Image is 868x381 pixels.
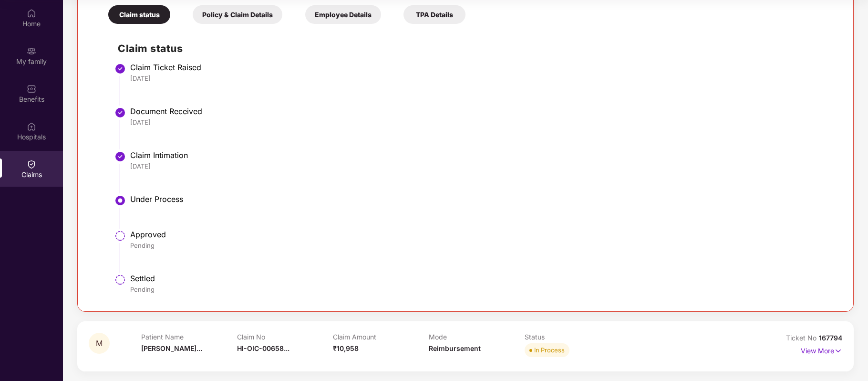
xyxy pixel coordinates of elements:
img: svg+xml;base64,PHN2ZyBpZD0iSG9tZSIgeG1sbnM9Imh0dHA6Ly93d3cudzMub3JnLzIwMDAvc3ZnIiB3aWR0aD0iMjAiIG... [27,9,36,18]
img: svg+xml;base64,PHN2ZyBpZD0iU3RlcC1QZW5kaW5nLTMyeDMyIiB4bWxucz0iaHR0cDovL3d3dy53My5vcmcvMjAwMC9zdm... [114,274,126,286]
div: Approved [130,230,832,239]
div: Under Process [130,194,832,204]
h2: Claim status [118,41,832,56]
span: [PERSON_NAME]... [141,344,202,352]
img: svg+xml;base64,PHN2ZyBpZD0iU3RlcC1QZW5kaW5nLTMyeDMyIiB4bWxucz0iaHR0cDovL3d3dy53My5vcmcvMjAwMC9zdm... [114,230,126,242]
span: Reimbursement [429,344,481,352]
div: Claim status [108,5,170,24]
span: HI-OIC-00658... [237,344,289,352]
img: svg+xml;base64,PHN2ZyB3aWR0aD0iMjAiIGhlaWdodD0iMjAiIHZpZXdCb3g9IjAgMCAyMCAyMCIgZmlsbD0ibm9uZSIgeG... [27,46,36,56]
p: Patient Name [141,333,237,341]
div: Policy & Claim Details [193,5,282,24]
div: Claim Ticket Raised [130,63,832,72]
div: Document Received [130,106,832,116]
div: Pending [130,241,832,250]
div: TPA Details [403,5,465,24]
p: Claim Amount [333,333,429,341]
img: svg+xml;base64,PHN2ZyBpZD0iSG9zcGl0YWxzIiB4bWxucz0iaHR0cDovL3d3dy53My5vcmcvMjAwMC9zdmciIHdpZHRoPS... [27,122,36,131]
span: ₹10,958 [333,344,359,352]
div: Pending [130,285,832,294]
img: svg+xml;base64,PHN2ZyBpZD0iQmVuZWZpdHMiIHhtbG5zPSJodHRwOi8vd3d3LnczLm9yZy8yMDAwL3N2ZyIgd2lkdGg9Ij... [27,84,36,94]
span: M [96,339,103,348]
div: Employee Details [305,5,381,24]
p: Mode [429,333,525,341]
div: [DATE] [130,74,832,83]
img: svg+xml;base64,PHN2ZyBpZD0iU3RlcC1BY3RpdmUtMzJ4MzIiIHhtbG5zPSJodHRwOi8vd3d3LnczLm9yZy8yMDAwL3N2Zy... [114,195,126,206]
div: [DATE] [130,162,832,170]
img: svg+xml;base64,PHN2ZyB4bWxucz0iaHR0cDovL3d3dy53My5vcmcvMjAwMC9zdmciIHdpZHRoPSIxNyIgaGVpZ2h0PSIxNy... [834,346,842,356]
img: svg+xml;base64,PHN2ZyBpZD0iQ2xhaW0iIHhtbG5zPSJodHRwOi8vd3d3LnczLm9yZy8yMDAwL3N2ZyIgd2lkdGg9IjIwIi... [27,159,36,169]
span: Ticket No [786,334,819,342]
p: Status [525,333,620,341]
div: Settled [130,274,832,283]
div: In Process [534,345,565,355]
img: svg+xml;base64,PHN2ZyBpZD0iU3RlcC1Eb25lLTMyeDMyIiB4bWxucz0iaHR0cDovL3d3dy53My5vcmcvMjAwMC9zdmciIH... [114,63,126,74]
p: Claim No [237,333,333,341]
p: View More [801,343,842,356]
div: [DATE] [130,118,832,127]
img: svg+xml;base64,PHN2ZyBpZD0iU3RlcC1Eb25lLTMyeDMyIiB4bWxucz0iaHR0cDovL3d3dy53My5vcmcvMjAwMC9zdmciIH... [114,151,126,162]
span: 167794 [819,334,842,342]
img: svg+xml;base64,PHN2ZyBpZD0iU3RlcC1Eb25lLTMyeDMyIiB4bWxucz0iaHR0cDovL3d3dy53My5vcmcvMjAwMC9zdmciIH... [114,107,126,118]
div: Claim Intimation [130,150,832,160]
